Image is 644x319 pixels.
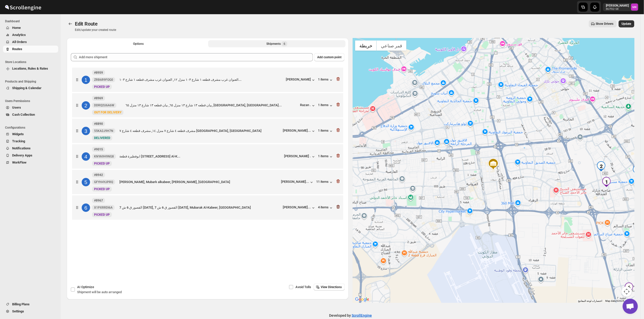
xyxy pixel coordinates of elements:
button: Home [3,24,58,31]
b: #8942 [94,173,103,177]
span: 55KA2J9H7N [94,129,113,133]
a: ScrollEngine [352,313,372,317]
button: Show Drivers [589,20,617,27]
span: ZRB6R9FOG0 [94,78,113,82]
a: دردشة مفتوحة [623,299,638,314]
span: PICKED UP [94,85,110,89]
b: #8967 [94,199,103,202]
span: Home [12,26,21,30]
button: 11 items [316,180,334,185]
span: WorkFlow [12,161,27,164]
div: [PERSON_NAME]... [281,180,309,184]
button: عناصر التحكّم بطريقة عرض الخريطة [622,287,632,297]
div: 4#9015KNYA9H9NG8NewPICKED UPابوفطيرة قطعة [STREET_ADDRESS] Al-K...[PERSON_NAME] .1 items [72,144,343,169]
a: ‏فتح هذه المنطقة في "خرائط Google" (يؤدي ذلك إلى فتح نافذة جديدة) [354,296,371,303]
div: العنوان غرب مشرف قطعه ١ شارع ١٠٣ منزل ١٢, العنوان غرب مشرف قطعه ١ شارع ١٠٣... [119,77,284,82]
span: Show Drivers [596,22,614,26]
button: عرض خريطة الشارع [355,41,377,51]
div: ابوفطيرة قطعة [STREET_ADDRESS] Al-K... [119,154,282,159]
span: Shipping & Calendar [12,86,41,90]
button: All Route Options [70,40,207,47]
span: Mostafa Khalifa [631,4,638,11]
button: Add custom point [314,53,345,61]
span: Widgets [12,132,24,136]
button: Billing Plans [3,301,58,308]
span: Users [12,106,21,109]
b: #9015 [94,148,103,151]
span: DELIVERED [94,136,110,140]
b: #8890 [94,122,103,126]
button: [PERSON_NAME] . [284,154,316,159]
button: 1 items [318,77,334,83]
span: Analytics [12,33,26,37]
span: Products and Shipping [5,79,58,84]
div: مشرف قطعه ٤ شارع ٧ منزل ١٤, مشرف قطعه ٤ شارع ٧ [GEOGRAPHIC_DATA], [GEOGRAPHIC_DATA] [119,128,281,133]
div: 6 [624,283,634,293]
div: 6#8967X1PXRRDI6ANewPICKED UPالقصور ق 6 ش 7 [DATE], القصور ق 6 ش 7 [DATE], Mubarak Al-Kabeer, [GEO... [72,195,343,220]
span: DDRQ2U6A6W [94,103,114,107]
span: Dashboard [5,19,58,23]
div: 4 [82,152,90,161]
button: User menu [603,3,639,11]
div: 2#8969DDRQ2U6A6WNewOUT FOR DELIVERYبيان قطعه ١٣ شارع ١٣ منزل ٦٥, بيان قطعه ١٣ شارع ١٣ منزل ٦٥, [G... [72,93,343,117]
button: Update [619,20,634,27]
span: Users Permissions [5,99,58,103]
span: Routes [12,47,22,51]
div: 3#889055KA2J9H7NNewDELIVEREDمشرف قطعه ٤ شارع ٧ منزل ١٤, مشرف قطعه ٤ شارع ٧ [GEOGRAPHIC_DATA], [GE... [72,119,343,143]
span: Shipment will be auto arranged [77,290,122,294]
div: 3 [82,127,90,135]
div: 2 [82,101,90,110]
span: X1PXRRDI6A [94,206,113,210]
button: Delivery Apps [3,152,58,159]
span: Edit Route [75,21,98,27]
span: All Orders [12,40,27,44]
span: Store Locations [5,60,58,64]
b: #8959 [94,71,103,74]
div: 5 [82,178,90,186]
button: Shipping & Calendar [3,85,58,92]
div: القصور ق 6 ش 7 [DATE], القصور ق 6 ش 7 [DATE], Mubarak Al-Kabeer, [GEOGRAPHIC_DATA] [119,205,281,210]
p: 867f02-58 [606,8,629,11]
div: 2 [596,161,606,171]
span: Notifications [12,146,31,150]
button: View Directions [314,284,345,291]
span: Settings [12,309,24,313]
button: 1 items [318,154,334,159]
button: Routes [67,20,74,27]
span: Options [133,42,144,46]
span: Delivery Apps [12,153,32,157]
button: 1 items [318,103,334,108]
span: Avoid Tolls [295,285,311,289]
span: PICKED UP [94,187,110,191]
span: Locations, Rules & Rates [12,67,48,70]
button: Razan . [300,103,316,108]
button: Tracking [3,138,58,145]
button: Widgets [3,131,58,138]
span: Map data ©2025 [606,300,625,302]
span: View Directions [321,285,342,289]
button: [PERSON_NAME] [286,77,316,83]
span: OUT FOR DELIVERY [94,111,121,114]
button: Settings [3,308,58,315]
button: اختصارات لوحة المفاتيح [578,299,603,303]
span: PICKED UP [94,162,110,165]
button: All Orders [3,38,58,46]
div: 1 [602,177,612,187]
p: Developed by [329,313,372,318]
p: Edit/update your created route [75,28,116,32]
span: Add custom point [317,55,341,59]
button: Cash Collection [3,111,58,118]
button: WorkFlow [3,159,58,166]
button: 1 items [318,129,334,134]
input: Add more shipment [79,53,313,61]
span: GFYH4YJPRQ [94,180,113,184]
div: [PERSON_NAME]... [283,129,311,132]
span: PICKED UP [94,213,110,216]
div: [PERSON_NAME], Mubark alkabeer, [PERSON_NAME], [GEOGRAPHIC_DATA] [119,180,279,185]
div: بيان قطعه ١٣ شارع ١٣ منزل ٦٥, بيان قطعه ١٣ شارع ١٣ منزل ٦٥, [GEOGRAPHIC_DATA], [GEOGRAPHIC_DATA]... [125,103,298,108]
span: AI Optimize [77,285,94,289]
div: 4 items [318,205,334,210]
button: Locations, Rules & Rates [3,65,58,72]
